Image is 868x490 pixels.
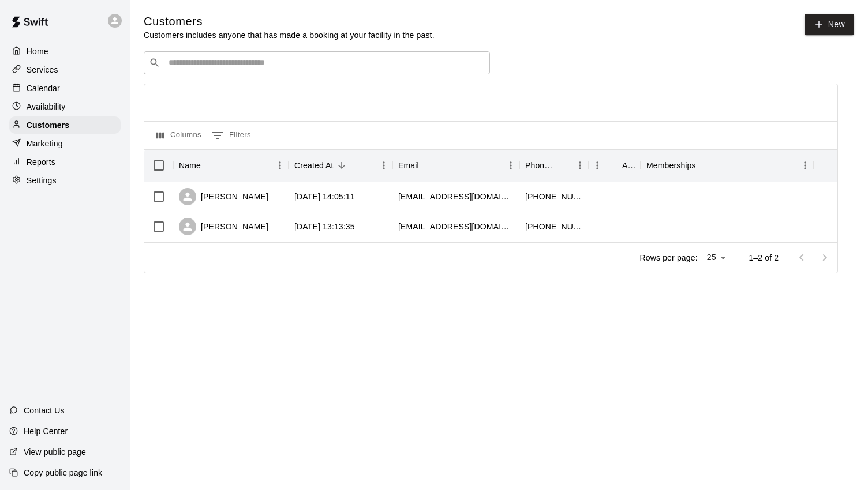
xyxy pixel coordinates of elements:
button: Menu [571,157,589,174]
div: +18322422466 [525,221,583,232]
div: Created At [289,149,392,182]
button: Sort [419,157,435,174]
a: Reports [9,153,121,171]
p: Settings [27,175,57,186]
div: Email [392,149,519,182]
div: [PERSON_NAME] [179,218,268,235]
a: Settings [9,172,121,189]
p: Customers includes anyone that has made a booking at your facility in the past. [144,29,435,41]
p: Rows per page: [640,252,698,263]
a: Availability [9,98,121,115]
p: View public page [24,446,86,458]
p: Copy public page link [24,467,102,478]
button: Sort [696,157,712,174]
p: Marketing [27,138,63,149]
p: 1–2 of 2 [749,252,779,263]
a: New [805,14,854,35]
p: Reports [27,156,55,168]
a: Marketing [9,135,121,152]
button: Sort [201,157,217,174]
div: perksox2010@gmail.com [398,221,514,232]
button: Menu [796,157,814,174]
div: Email [398,149,419,182]
button: Menu [375,157,392,174]
p: Help Center [24,425,68,437]
div: Age [622,149,635,182]
a: Home [9,43,121,60]
div: 25 [702,249,731,266]
p: Services [27,64,58,76]
div: Phone Number [525,149,555,182]
button: Show filters [209,126,254,145]
div: Memberships [641,149,814,182]
p: Contact Us [24,405,65,416]
p: Home [27,46,48,57]
p: Availability [27,101,66,112]
button: Sort [334,157,350,174]
button: Menu [502,157,519,174]
button: Menu [271,157,289,174]
div: 2025-09-15 14:05:11 [294,191,355,202]
div: andrealight1214@gmail.com [398,191,514,202]
button: Menu [589,157,606,174]
p: Customers [27,119,69,131]
h5: Customers [144,14,435,29]
a: Services [9,61,121,78]
a: Customers [9,116,121,134]
p: Calendar [27,82,60,94]
div: [PERSON_NAME] [179,188,268,205]
div: 2025-09-15 13:13:35 [294,221,355,232]
div: Phone Number [519,149,589,182]
a: Calendar [9,80,121,97]
div: Search customers by name or email [144,51,490,74]
button: Sort [606,157,622,174]
button: Select columns [154,126,204,145]
button: Sort [555,157,571,174]
div: Created At [294,149,334,182]
div: +17135163874 [525,191,583,202]
div: Memberships [646,149,696,182]
div: Age [589,149,641,182]
div: Name [179,149,201,182]
div: Name [173,149,289,182]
